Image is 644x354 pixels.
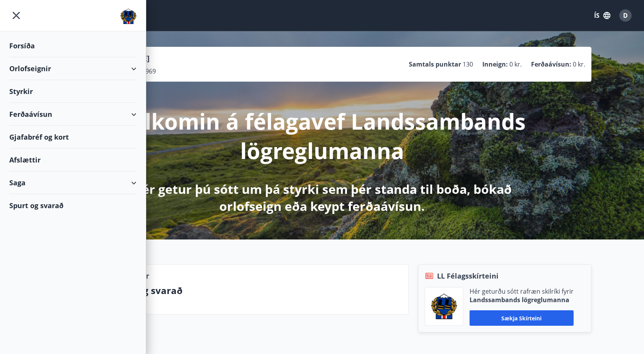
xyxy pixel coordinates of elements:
div: Spurt og svarað [9,194,137,217]
div: Styrkir [9,80,137,103]
div: Saga [9,171,137,194]
p: Spurt og svarað [110,284,402,297]
p: Velkomin á félagavef Landssambands lögreglumanna [118,106,526,165]
p: Hér geturðu sótt rafræn skilríki fyrir [470,287,574,296]
p: Inneign : [482,60,508,68]
span: 130 [463,60,473,68]
p: Landssambands lögreglumanna [470,296,574,304]
p: Ferðaávísun : [531,60,571,68]
img: 1cqKbADZNYZ4wXUG0EC2JmCwhQh0Y6EN22Kw4FTY.png [431,294,457,319]
span: LL Félagsskírteini [437,271,499,281]
div: Orlofseignir [9,57,137,80]
p: Hér getur þú sótt um þá styrki sem þér standa til boða, bókað orlofseign eða keypt ferðaávísun. [118,181,526,215]
div: Ferðaávísun [9,103,137,126]
p: Upplýsingar [110,271,149,281]
div: Gjafabréf og kort [9,126,137,149]
img: union_logo [120,9,137,24]
div: Afslættir [9,149,137,171]
button: Sækja skírteini [470,310,574,326]
button: D [616,6,635,25]
div: Forsíða [9,34,137,57]
span: D [623,11,628,20]
button: ÍS [590,9,615,22]
span: 0 kr. [509,60,522,68]
p: Samtals punktar [409,60,461,68]
button: menu [9,9,23,22]
span: 0 kr. [573,60,585,68]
